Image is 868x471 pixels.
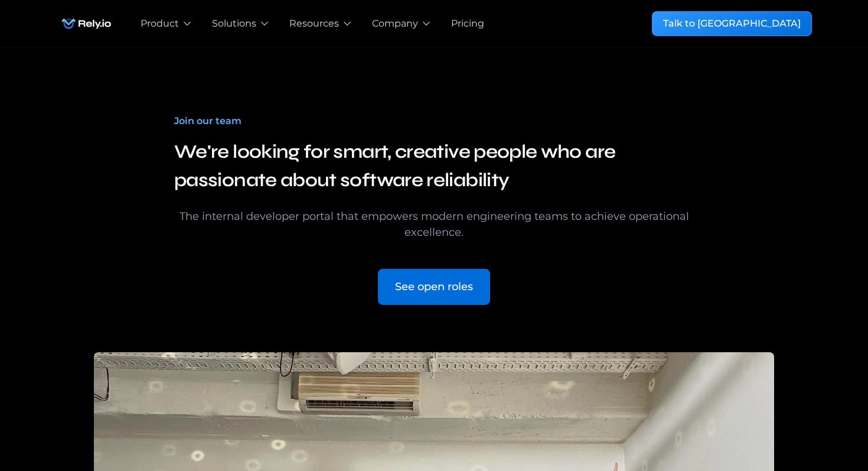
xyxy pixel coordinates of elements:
[141,17,179,31] div: Product
[56,12,117,35] a: home
[663,17,801,31] div: Talk to [GEOGRAPHIC_DATA]
[652,11,812,36] a: Talk to [GEOGRAPHIC_DATA]
[56,12,117,35] img: Rely.io logo
[289,17,339,31] div: Resources
[372,17,418,31] div: Company
[174,138,694,194] h3: We're looking for smart, creative people who are passionate about software reliability
[174,209,694,241] div: The internal developer portal that empowers modern engineering teams to achieve operational excel...
[451,17,484,31] a: Pricing
[212,17,256,31] div: Solutions
[395,279,473,295] div: See open roles
[174,114,242,128] div: Join our team
[378,269,490,305] a: See open roles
